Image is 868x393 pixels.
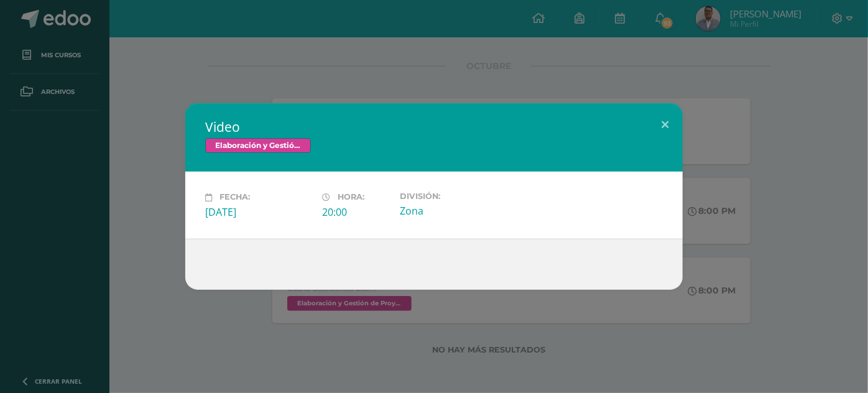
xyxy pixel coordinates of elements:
span: Elaboración y Gestión de Proyectos [205,138,311,153]
span: Hora: [338,193,364,202]
div: 20:00 [322,205,390,219]
span: Fecha: [219,193,250,202]
button: Close (Esc) [647,103,683,146]
h2: Video [205,118,663,136]
div: [DATE] [205,205,312,219]
div: Zona [400,204,507,218]
label: División: [400,192,507,201]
